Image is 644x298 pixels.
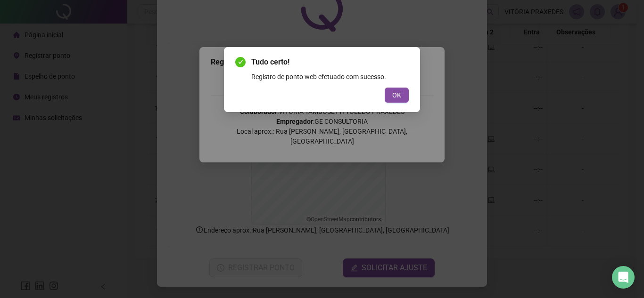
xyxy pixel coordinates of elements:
[251,72,409,82] div: Registro de ponto web efetuado com sucesso.
[235,57,246,67] span: check-circle
[385,88,409,103] button: OK
[251,56,409,68] span: Tudo certo!
[392,90,401,100] span: OK
[612,266,635,289] div: Open Intercom Messenger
